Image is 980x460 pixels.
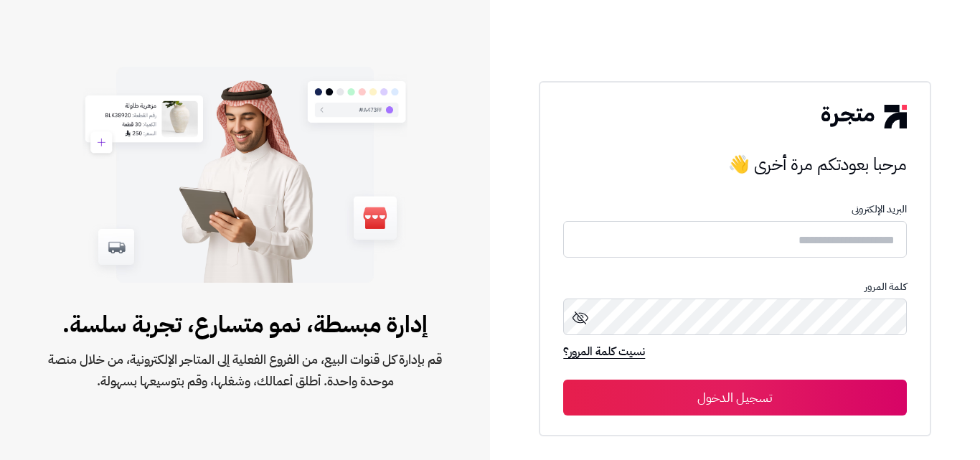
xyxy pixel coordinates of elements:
[563,343,645,363] a: نسيت كلمة المرور؟
[563,204,906,215] p: البريد الإلكترونى
[46,307,444,342] span: إدارة مبسطة، نمو متسارع، تجربة سلسة.
[46,349,444,392] span: قم بإدارة كل قنوات البيع، من الفروع الفعلية إلى المتاجر الإلكترونية، من خلال منصة موحدة واحدة. أط...
[563,380,906,416] button: تسجيل الدخول
[563,150,906,179] h3: مرحبا بعودتكم مرة أخرى 👋
[821,105,906,128] img: logo-2.png
[563,281,906,293] p: كلمة المرور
